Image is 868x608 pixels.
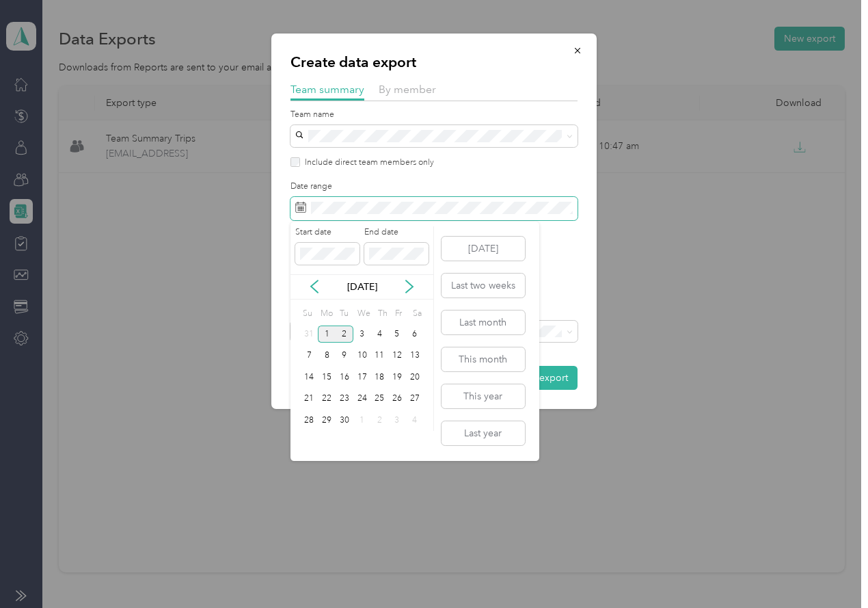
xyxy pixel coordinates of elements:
div: 26 [388,391,406,408]
div: 17 [353,369,371,386]
div: 30 [336,412,353,429]
div: 19 [388,369,406,386]
div: 7 [301,347,318,365]
div: Th [375,304,388,323]
div: 10 [353,347,371,365]
div: 29 [318,412,336,429]
div: 4 [406,412,424,429]
div: 11 [370,347,388,365]
button: Last year [442,421,525,445]
div: 23 [336,391,353,408]
div: Mo [318,304,333,323]
div: 28 [301,412,318,429]
div: 6 [406,326,424,343]
div: 1 [353,412,371,429]
button: Last two weeks [442,274,525,298]
div: 14 [301,369,318,386]
div: Fr [393,304,406,323]
div: 12 [388,347,406,365]
div: 20 [406,369,424,386]
label: Date range [290,181,578,193]
div: 1 [318,326,336,343]
label: Start date [295,226,360,239]
div: Su [301,304,314,323]
div: 16 [336,369,353,386]
label: End date [364,226,429,239]
button: This year [442,384,525,408]
div: 2 [336,326,353,343]
div: 18 [370,369,388,386]
div: 2 [370,412,388,429]
label: Include direct team members only [300,157,434,169]
div: Sa [411,304,424,323]
div: We [355,304,371,323]
div: 9 [336,347,353,365]
label: Team name [290,109,578,121]
div: Tu [338,304,351,323]
div: 27 [406,391,424,408]
div: 13 [406,347,424,365]
div: 25 [370,391,388,408]
div: 3 [388,412,406,429]
div: 31 [301,326,318,343]
div: 24 [353,391,371,408]
div: 8 [318,347,336,365]
span: Team summary [290,83,364,96]
button: [DATE] [442,237,525,261]
p: [DATE] [334,280,391,294]
button: This month [442,347,525,371]
div: 3 [353,326,371,343]
div: 15 [318,369,336,386]
p: Create data export [290,53,578,72]
span: By member [379,83,436,96]
div: 4 [370,326,388,343]
button: Last month [442,310,525,334]
div: 21 [301,391,318,408]
div: 5 [388,326,406,343]
div: 22 [318,391,336,408]
iframe: Everlance-gr Chat Button Frame [791,531,868,608]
